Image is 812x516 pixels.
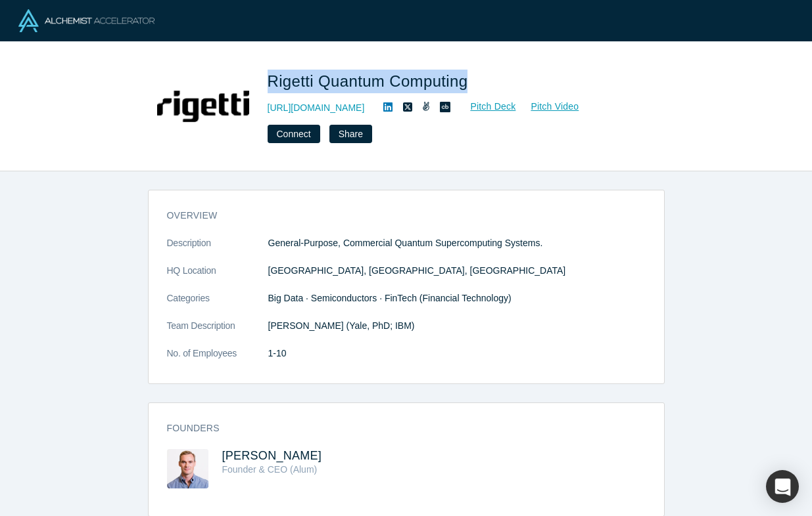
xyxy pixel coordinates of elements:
p: [PERSON_NAME] (Yale, PhD; IBM) [268,319,646,333]
dt: No. of Employees [167,347,268,374]
button: Share [329,125,372,143]
span: Big Data · Semiconductors · FinTech (Financial Technology) [268,293,512,303]
img: Chad Rigetti's Profile Image [167,449,208,488]
a: Pitch Video [516,99,579,114]
dd: 1-10 [268,347,646,360]
h3: Founders [167,421,627,435]
a: Pitch Deck [456,99,516,114]
span: Rigetti Quantum Computing [268,72,473,90]
p: General-Purpose, Commercial Quantum Supercomputing Systems. [268,236,646,250]
h3: overview [167,209,627,223]
img: Rigetti Quantum Computing's Logo [157,60,249,152]
dt: Categories [167,291,268,319]
a: [PERSON_NAME] [222,449,322,462]
dd: [GEOGRAPHIC_DATA], [GEOGRAPHIC_DATA], [GEOGRAPHIC_DATA] [268,264,646,278]
span: Founder & CEO (Alum) [222,464,318,475]
a: [URL][DOMAIN_NAME] [268,101,365,115]
img: Alchemist Logo [18,9,155,32]
dt: Description [167,236,268,264]
dt: HQ Location [167,264,268,291]
dt: Team Description [167,319,268,347]
button: Connect [268,125,320,143]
